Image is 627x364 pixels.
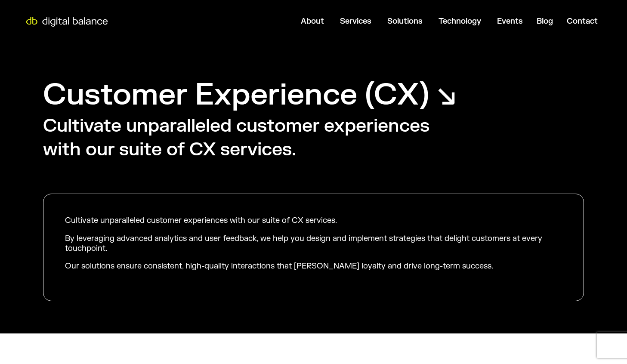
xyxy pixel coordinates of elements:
a: Events [497,16,523,26]
img: Digital Balance logo [22,17,112,27]
h1: Customer Experience (CX) ↘︎ [43,75,457,114]
a: Services [340,16,371,26]
a: Solutions [387,16,423,26]
a: About [301,16,324,26]
a: Contact [567,16,598,26]
nav: Menu [113,13,605,30]
p: Cultivate unparalleled customer experiences with our suite of CX services. [65,216,562,225]
div: Menu Toggle [113,13,605,30]
p: By leveraging advanced analytics and user feedback, we help you design and implement strategies t... [65,234,562,254]
a: Blog [537,16,553,26]
p: Our solutions ensure consistent, high-quality interactions that [PERSON_NAME] loyalty and drive l... [65,261,562,271]
a: Technology [439,16,481,26]
h2: Cultivate unparalleled customer experiences with our suite of CX services. [43,114,449,161]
